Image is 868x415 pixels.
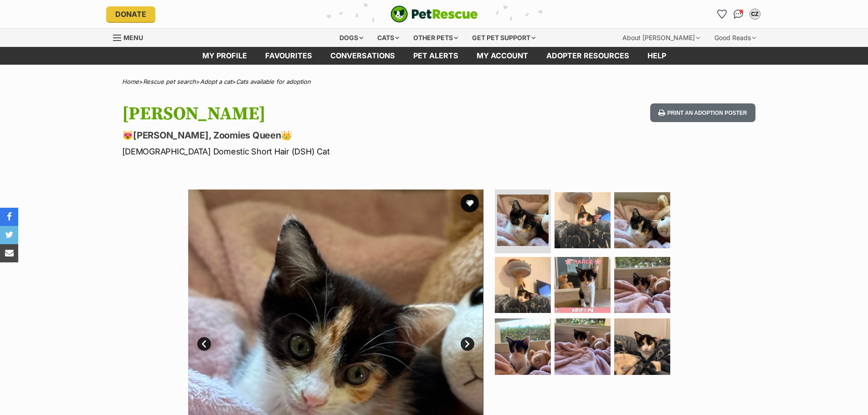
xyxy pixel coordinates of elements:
[537,47,638,65] a: Adopter resources
[650,103,755,122] button: Print an adoption poster
[555,257,611,313] img: Photo of Marceline
[321,47,404,65] a: conversations
[495,257,551,313] img: Photo of Marceline
[404,47,467,65] a: Pet alerts
[256,47,321,65] a: Favourites
[236,78,311,85] a: Cats available for adoption
[333,29,370,47] div: Dogs
[734,10,743,19] img: chat-41dd97257d64d25036548639549fe6c8038ab92f7586957e7f3b1b290dea8141.svg
[113,29,149,45] a: Menu
[731,7,746,21] a: Conversations
[390,5,478,23] img: logo-cat-932fe2b9b8326f06289b0f2fb663e598f794de774fb13d1741a6617ecf9a85b4.svg
[122,78,139,85] a: Home
[122,145,508,158] p: [DEMOGRAPHIC_DATA] Domestic Short Hair (DSH) Cat
[122,129,508,142] p: 😻[PERSON_NAME], Zoomies Queen👑
[495,318,551,374] img: Photo of Marceline
[467,47,537,65] a: My account
[748,7,762,21] button: My account
[616,29,706,47] div: About [PERSON_NAME]
[193,47,256,65] a: My profile
[555,192,611,248] img: Photo of Marceline
[123,34,143,41] span: Menu
[614,318,670,374] img: Photo of Marceline
[750,10,760,19] div: CZ
[555,318,611,374] img: Photo of Marceline
[461,194,479,212] button: favourite
[106,6,155,22] a: Donate
[708,29,762,47] div: Good Reads
[466,29,542,47] div: Get pet support
[497,195,549,246] img: Photo of Marceline
[143,78,196,85] a: Rescue pet search
[614,192,670,248] img: Photo of Marceline
[99,78,769,85] div: > > >
[638,47,675,65] a: Help
[122,103,508,124] h1: [PERSON_NAME]
[371,29,406,47] div: Cats
[715,7,762,21] ul: Account quick links
[390,5,478,23] a: PetRescue
[197,337,211,351] a: Prev
[614,257,670,313] img: Photo of Marceline
[461,337,474,351] a: Next
[200,78,232,85] a: Adopt a cat
[715,7,729,21] a: Favourites
[407,29,464,47] div: Other pets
